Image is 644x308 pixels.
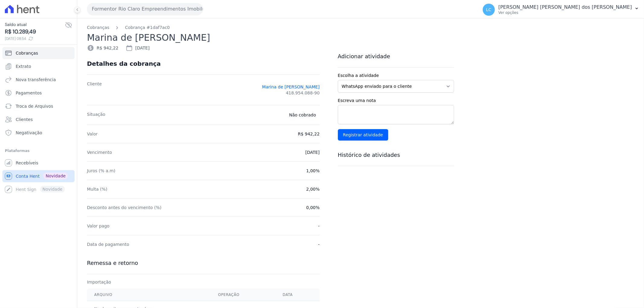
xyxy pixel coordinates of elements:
[125,24,170,31] a: Cobrança #1daf7ac0
[87,168,115,174] dt: Juros (% a.m)
[87,44,118,52] div: R$ 942,22
[2,87,75,99] a: Pagamentos
[498,10,632,15] p: Ver opções
[286,90,320,96] span: 418.954.088-90
[2,157,75,169] a: Recebíveis
[338,151,454,159] h3: Histórico de atividades
[16,90,42,96] span: Pagamentos
[338,72,454,79] label: Escolha a atividade
[275,289,320,301] th: Data
[87,24,634,31] nav: Breadcrumb
[87,223,110,229] dt: Valor pago
[87,31,473,44] h2: Marina de [PERSON_NAME]
[5,21,65,28] span: Saldo atual
[5,36,65,41] span: [DATE] 08:54
[318,223,320,229] dd: -
[16,50,38,56] span: Cobranças
[16,173,40,179] span: Conta Hent
[306,168,319,174] dd: 1,00%
[87,186,107,192] dt: Multa (%)
[5,28,65,36] span: R$ 10.289,49
[87,131,98,137] dt: Valor
[338,129,388,141] input: Registrar atividade
[306,205,319,211] dd: 0,00%
[16,77,56,83] span: Nova transferência
[87,111,105,119] dt: Situação
[338,53,454,60] h3: Adicionar atividade
[478,1,644,18] button: LC [PERSON_NAME] [PERSON_NAME] dos [PERSON_NAME] Ver opções
[16,160,38,166] span: Recebíveis
[305,149,319,155] dd: [DATE]
[87,241,129,247] dt: Data de pagamento
[87,81,102,99] dt: Cliente
[87,3,203,15] button: Formentor Rio Claro Empreendimentos Imobiliários (Rio Claro)
[286,111,320,119] span: Não cobrado
[16,116,33,122] span: Clientes
[16,130,42,136] span: Negativação
[16,63,31,69] span: Extrato
[16,103,53,109] span: Troca de Arquivos
[298,131,320,137] dd: R$ 942,22
[87,60,161,67] div: Detalhes da cobrança
[306,186,319,192] dd: 2,00%
[2,47,75,59] a: Cobranças
[338,97,454,104] label: Escreva uma nota
[5,47,72,195] nav: Sidebar
[2,127,75,139] a: Negativação
[87,279,320,285] div: Importação
[318,241,320,247] dd: -
[2,113,75,125] a: Clientes
[87,259,320,267] h3: Remessa e retorno
[87,205,162,211] dt: Desconto antes do vencimento (%)
[2,74,75,86] a: Nova transferência
[2,100,75,112] a: Troca de Arquivos
[498,4,632,10] p: [PERSON_NAME] [PERSON_NAME] dos [PERSON_NAME]
[5,147,72,154] div: Plataformas
[486,8,492,12] span: LC
[126,44,149,52] div: [DATE]
[43,173,68,179] span: Novidade
[2,60,75,72] a: Extrato
[87,24,109,31] a: Cobranças
[87,149,112,155] dt: Vencimento
[262,84,319,90] a: Marina de [PERSON_NAME]
[211,289,275,301] th: Operação
[87,289,211,301] th: Arquivo
[2,170,75,182] a: Conta Hent Novidade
